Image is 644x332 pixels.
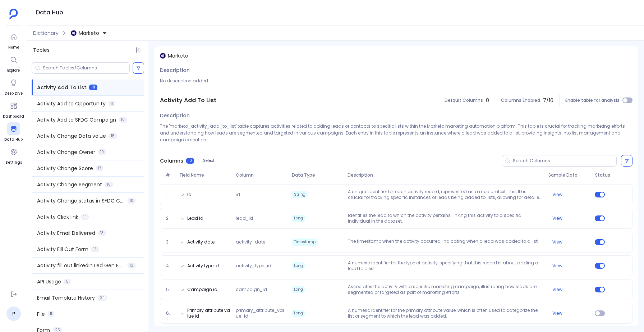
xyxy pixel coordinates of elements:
span: Activity Change Owner [37,149,95,156]
span: primary_attribute_value_id [233,308,289,319]
span: 10 [119,117,127,123]
p: Associates the activity with a specific marketing campaign, illustrating how leads are segmented ... [345,284,546,295]
span: Timestamp [292,238,318,246]
p: The 'marketo_activity_add_to_list' table captures activities related to adding leads or contacts ... [160,123,632,143]
span: 1. [163,192,177,197]
span: lead_id [233,215,289,221]
span: 3. [163,239,177,245]
button: View [552,239,562,245]
span: String [292,191,308,198]
span: Default Columns [445,97,483,103]
span: Activity fill out linkedin Led Gen Form [37,262,125,269]
span: Activity Add to Opportunity [37,100,106,107]
span: Long [292,310,305,317]
a: Deep Dive [5,76,23,96]
button: Campaign id [187,287,217,292]
span: Description [160,112,190,119]
span: 15 [109,133,117,139]
span: Columns Enabled [501,97,540,103]
p: Identifies the lead to which the activity pertains, linking this activity to a specific individua... [345,213,546,224]
span: Column [233,172,289,178]
span: Home [7,45,20,50]
span: Activity Change Data value [37,132,106,140]
a: P [6,306,21,321]
span: Activity Change status in SFDC Campaign [37,197,125,204]
p: The timestamp when the activity occurred, indicating when a lead was added to a list. [345,238,546,246]
span: 24 [98,295,107,301]
span: Activity Add To List [37,84,86,91]
span: File [37,310,45,318]
span: Long [292,262,305,269]
span: Explore [7,68,20,73]
span: 11 [109,101,115,106]
button: Activity type id [187,263,219,269]
span: 10 [186,158,194,164]
input: Search Columns [513,158,616,164]
span: Activity Change Segment [37,181,102,188]
span: id [233,192,289,197]
span: 10 [98,149,106,155]
span: Activity Click link [37,213,78,220]
img: petavue logo [9,9,18,19]
input: Search Tables/Columns [43,65,129,71]
span: Deep Dive [5,91,23,96]
span: 10 [128,198,135,204]
span: Dashboard [3,114,24,119]
span: Long [292,286,305,293]
span: Status [592,172,611,178]
button: Hide Tables [134,45,144,55]
a: Settings [5,145,22,165]
span: 10 [105,182,113,187]
a: Data Hub [4,122,23,142]
span: Activity Add To List [160,96,216,105]
h1: Data Hub [36,8,63,18]
p: A numeric identifier for the type of activity, specifying that this record is about adding a lead... [345,260,546,272]
span: 14 [81,214,89,220]
span: activity_type_id [233,263,289,269]
span: 0 [486,97,489,104]
span: 12 [128,263,135,268]
span: Enable table for analysis [565,97,620,103]
span: Marketo [168,52,188,59]
span: 13 [91,246,99,252]
span: Marketo [79,29,99,37]
span: Columns [160,157,183,164]
button: View [552,192,562,197]
span: Activity Email Delivered [37,229,95,237]
a: Dashboard [3,99,24,119]
span: Settings [5,160,22,165]
button: View [552,263,562,269]
span: Activity Add to SFDC Campaign [37,116,116,123]
span: 2. [163,215,177,221]
span: 17 [96,165,103,171]
span: 7 / 10 [543,97,553,104]
span: Description [160,67,190,74]
span: Data Hub [4,137,23,142]
span: 10 [89,85,97,90]
p: A unique identifier for each activity record, represented as a mediumtext. This ID is crucial for... [345,189,546,200]
span: Long [292,215,305,222]
span: 11 [48,311,54,317]
span: Field Name [177,172,233,178]
button: View [552,310,562,316]
span: Data Type [289,172,345,178]
img: marketo.svg [160,53,166,59]
button: Activity date [187,239,215,245]
p: A numeric identifier for the primary attribute value, which is often used to categorize the list ... [345,308,546,319]
span: API Usage [37,278,61,285]
button: Primary attribute value id [187,308,230,319]
div: Tables [27,41,148,59]
span: Sample Data [546,172,592,178]
a: Explore [7,53,20,73]
span: activity_date [233,239,289,245]
span: 13 [98,230,106,236]
img: marketo.svg [71,30,77,36]
button: Select [198,156,219,165]
span: 5 [64,279,71,285]
button: Id [187,192,192,197]
span: Dictionary [33,29,59,37]
span: 4. [163,263,177,269]
button: View [552,215,562,221]
button: Lead id [187,215,203,221]
span: Activity Change Score [37,165,93,172]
